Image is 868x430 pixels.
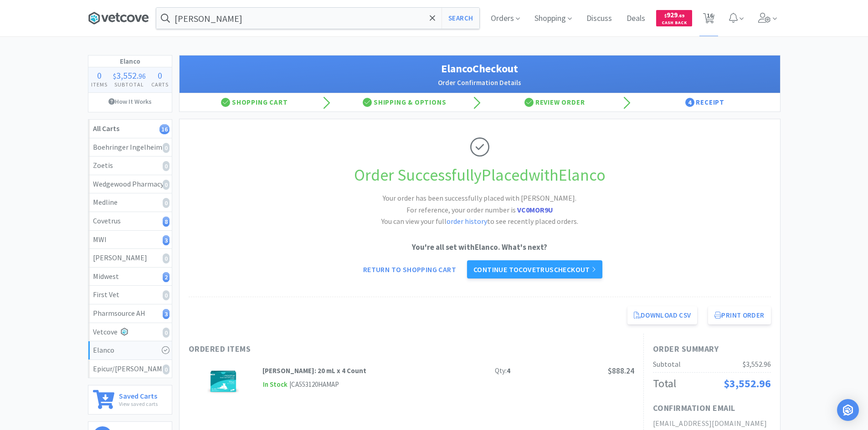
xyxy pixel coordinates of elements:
[88,157,172,175] a: Zoetis0
[93,234,167,246] div: MWI
[653,359,681,370] div: Subtotal
[88,341,172,360] a: Elanco
[88,80,110,89] h4: Items
[93,363,167,375] div: Epicur/[PERSON_NAME]
[163,235,169,245] i: 3
[685,98,694,107] span: 4
[343,192,616,228] h2: Your order has been successfully placed with [PERSON_NAME]. You can view your full to see recentl...
[88,268,172,286] a: Midwest2
[93,160,167,172] div: Zoetis
[156,8,479,29] input: Search by item, sku, manufacturer, ingredient, size...
[163,161,169,171] i: 0
[113,71,116,81] span: $
[262,379,288,390] span: In Stock
[88,323,172,342] a: Vetcove0
[110,80,149,89] h4: Subtotal
[88,249,172,268] a: [PERSON_NAME]0
[467,260,602,278] a: Continue toCovetruscheckout
[630,93,780,111] div: Receipt
[93,142,167,153] div: Boehringer Ingelheim
[88,286,172,304] a: First Vet0
[480,93,630,111] div: Review Order
[495,365,510,376] div: Qty:
[163,290,169,300] i: 0
[93,271,167,283] div: Midwest
[653,343,771,356] h1: Order Summary
[88,56,172,67] h1: Elanco
[656,6,692,30] a: $929.69Cash Back
[93,326,167,338] div: Vetcove
[163,364,169,374] i: 0
[158,70,162,81] span: 0
[180,93,330,111] div: Shopping Cart
[406,205,553,214] span: For reference, your order number is
[189,60,771,77] h1: Elanco Checkout
[583,15,616,23] a: Discuss
[447,217,487,226] a: order history
[189,241,771,253] p: You're all set with Elanco . What's next?
[653,402,735,415] h1: Confirmation Email
[664,10,684,19] span: 929
[88,212,172,231] a: Covetrus8
[88,231,172,249] a: MWI3
[163,272,169,282] i: 2
[93,252,167,264] div: [PERSON_NAME]
[207,365,239,397] img: 4ddbc09d92594ce685731c9ea7de43fb.jpg
[329,93,480,111] div: Shipping & Options
[88,93,172,110] a: How It Works
[93,215,167,227] div: Covetrus
[116,70,137,81] span: 3,552
[88,304,172,323] a: Pharmsource AH3
[262,366,366,375] strong: [PERSON_NAME]: 20 mL x 4 Count
[507,366,510,375] strong: 4
[139,71,146,81] span: 96
[664,13,667,19] span: $
[189,162,771,188] h1: Order Successfully Placed with Elanco
[149,80,171,89] h4: Carts
[662,20,687,26] span: Cash Back
[110,71,149,80] div: .
[653,375,676,392] div: Total
[517,205,553,214] strong: VC0MOR9U
[288,379,339,390] div: | CA553120HAMAP
[93,178,167,190] div: Wedgewood Pharmacy
[88,385,172,415] a: Saved CartsView saved carts
[678,13,684,19] span: . 69
[442,8,479,29] button: Search
[724,376,771,390] span: $3,552.96
[88,175,172,194] a: Wedgewood Pharmacy0
[653,418,771,430] h2: [EMAIL_ADDRESS][DOMAIN_NAME]
[88,193,172,212] a: Medline0
[93,124,119,133] strong: All Carts
[163,143,169,153] i: 0
[97,70,102,81] span: 0
[163,253,169,263] i: 0
[88,120,172,138] a: All Carts16
[93,344,167,356] div: Elanco
[627,306,698,324] a: Download CSV
[93,289,167,301] div: First Vet
[119,400,158,408] p: View saved carts
[163,198,169,208] i: 0
[88,138,172,157] a: Boehringer Ingelheim0
[163,180,169,190] i: 0
[357,260,462,278] a: Return to Shopping Cart
[699,15,718,24] a: 16
[119,390,158,400] h6: Saved Carts
[189,343,462,356] h1: Ordered Items
[837,399,859,421] div: Open Intercom Messenger
[623,15,649,23] a: Deals
[88,360,172,378] a: Epicur/[PERSON_NAME]0
[93,197,167,208] div: Medline
[163,328,169,338] i: 0
[189,77,771,88] h2: Order Confirmation Details
[743,359,771,369] span: $3,552.96
[163,217,169,227] i: 8
[93,308,167,319] div: Pharmsource AH
[708,306,770,324] button: Print Order
[159,124,169,134] i: 16
[608,366,634,376] span: $888.24
[163,309,169,319] i: 3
